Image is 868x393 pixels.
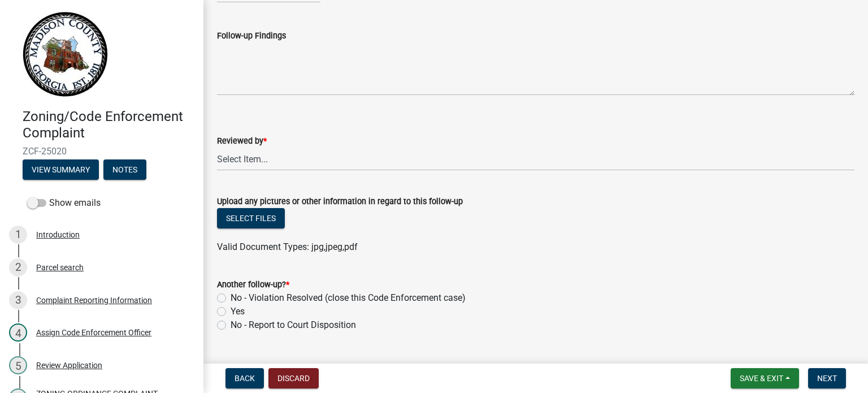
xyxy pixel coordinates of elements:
[23,12,108,97] img: Madison County, Georgia
[27,196,101,210] label: Show emails
[808,368,846,388] button: Next
[731,368,799,388] button: Save & Exit
[217,32,286,40] label: Follow-up Findings
[23,146,181,157] span: ZCF-25020
[217,198,463,206] label: Upload any pictures or other information in regard to this follow-up
[225,368,264,388] button: Back
[235,374,255,383] span: Back
[103,166,146,175] wm-modal-confirm: Notes
[740,374,783,383] span: Save & Exit
[23,159,99,180] button: View Summary
[9,323,27,342] div: 4
[9,291,27,309] div: 3
[23,109,194,141] h4: Zoning/Code Enforcement Complaint
[231,291,466,305] label: No - Violation Resolved (close this Code Enforcement case)
[9,356,27,374] div: 5
[231,305,245,318] label: Yes
[36,231,80,239] div: Introduction
[231,318,356,332] label: No - Report to Court Disposition
[9,226,27,244] div: 1
[36,296,152,304] div: Complaint Reporting Information
[217,208,285,228] button: Select files
[217,281,289,289] label: Another follow-up?
[217,137,267,145] label: Reviewed by
[23,166,99,175] wm-modal-confirm: Summary
[817,374,837,383] span: Next
[103,159,146,180] button: Notes
[9,258,27,277] div: 2
[36,361,102,369] div: Review Application
[36,264,84,271] div: Parcel search
[217,241,358,252] span: Valid Document Types: jpg,jpeg,pdf
[36,329,151,336] div: Assign Code Enforcement Officer
[268,368,319,388] button: Discard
